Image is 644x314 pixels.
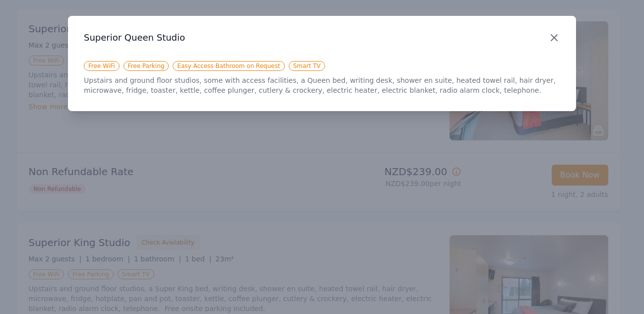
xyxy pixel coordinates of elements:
span: Free Parking [124,61,169,71]
h3: Superior Queen Studio [84,32,560,44]
span: Easy Access Bathroom on Request [173,61,284,71]
span: Free WiFi [84,61,120,71]
p: Upstairs and ground floor studios, some with access facilities, a Queen bed, writing desk, shower... [84,75,560,95]
span: Smart TV [289,61,325,71]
